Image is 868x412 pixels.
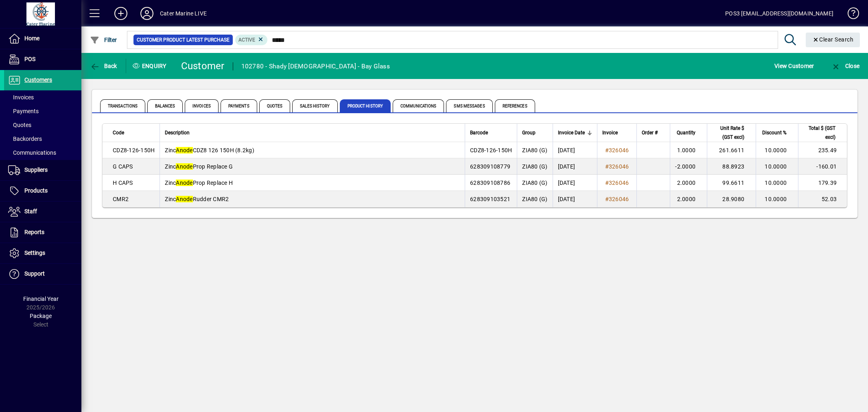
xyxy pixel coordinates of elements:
div: Unit Rate $ (GST excl) [712,124,752,142]
td: 10.0000 [756,158,798,175]
span: Customer Product Latest Purchase [137,36,230,44]
td: 2.0000 [670,191,707,207]
span: Group [522,128,536,137]
span: Product History [340,99,391,112]
span: 628309108779 [470,163,510,170]
div: Total $ (GST excl) [803,124,843,142]
span: Communications [393,99,444,112]
em: Anode [176,163,192,170]
span: Support [24,270,45,277]
span: Total $ (GST excl) [803,124,835,142]
td: 52.03 [798,191,847,207]
a: Suppliers [4,160,81,180]
td: 10.0000 [756,191,798,207]
div: Invoice [602,128,632,137]
a: Payments [4,104,81,118]
button: Profile [134,6,160,21]
span: Suppliers [24,167,48,173]
span: ZIA80 (G) [522,163,547,170]
span: ZIA80 (G) [522,180,547,186]
td: 261.6611 [707,142,756,158]
mat-chip: Product Activation Status: Active [235,35,268,45]
span: Discount % [762,128,787,137]
span: 326046 [609,147,629,153]
td: 235.49 [798,142,847,158]
td: [DATE] [553,175,597,191]
span: Payments [8,108,39,114]
span: Quotes [259,99,291,112]
span: Sales History [292,99,337,112]
span: Package [30,313,52,319]
span: Zinc Rudder CMR2 [165,196,229,202]
a: Support [4,264,81,284]
span: # [605,163,609,170]
span: Backorders [8,136,42,142]
span: 628309103521 [470,196,510,202]
span: Customers [24,77,52,83]
div: Customer [181,59,225,72]
span: 326046 [609,196,629,202]
td: 88.8923 [707,158,756,175]
span: Invoice Date [558,128,585,137]
span: CDZ8-126-150H [113,147,155,153]
span: CDZ8-126-150H [470,147,512,153]
td: [DATE] [553,142,597,158]
span: Clear Search [812,36,854,43]
span: Zinc Prop Replace G [165,163,233,170]
a: Backorders [4,132,81,146]
td: [DATE] [553,158,597,175]
app-page-header-button: Back [81,59,126,73]
a: #326046 [602,162,632,171]
div: Order # [642,128,665,137]
div: POS3 [EMAIL_ADDRESS][DOMAIN_NAME] [725,7,833,20]
app-page-header-button: Close enquiry [822,59,868,73]
td: 10.0000 [756,142,798,158]
span: References [495,99,535,112]
td: 10.0000 [756,175,798,191]
a: Quotes [4,118,81,132]
span: # [605,196,609,202]
td: [DATE] [553,191,597,207]
span: H CAPS [113,180,133,186]
span: Close [831,63,859,69]
span: Zinc CDZ8 126 150H (8.2kg) [165,147,254,153]
div: Group [522,128,547,137]
td: 99.6611 [707,175,756,191]
button: Clear [806,33,860,47]
span: Filter [90,37,117,43]
a: Staff [4,202,81,222]
span: 326046 [609,163,629,170]
td: -160.01 [798,158,847,175]
span: Code [113,128,124,137]
a: Products [4,181,81,201]
a: #326046 [602,195,632,204]
a: Knowledge Base [842,2,858,28]
span: 326046 [609,180,629,186]
div: Barcode [470,128,512,137]
a: POS [4,49,81,70]
span: ZIA80 (G) [522,196,547,202]
span: Quantity [677,128,695,137]
span: Settings [24,250,45,256]
a: Communications [4,146,81,160]
em: Anode [176,196,192,202]
a: #326046 [602,178,632,187]
span: Products [24,187,48,194]
span: Unit Rate $ (GST excl) [712,124,744,142]
span: CMR2 [113,196,129,202]
span: Communications [8,149,56,156]
button: View Customer [772,59,816,73]
span: # [605,147,609,153]
span: # [605,180,609,186]
div: Discount % [761,128,794,137]
span: Home [24,35,39,42]
td: 1.0000 [670,142,707,158]
button: Filter [88,33,119,47]
span: G CAPS [113,163,133,170]
span: Transactions [100,99,145,112]
a: Home [4,28,81,49]
button: Close [829,59,861,73]
span: ZIA80 (G) [522,147,547,153]
span: Invoices [8,94,34,101]
span: Invoice [602,128,618,137]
